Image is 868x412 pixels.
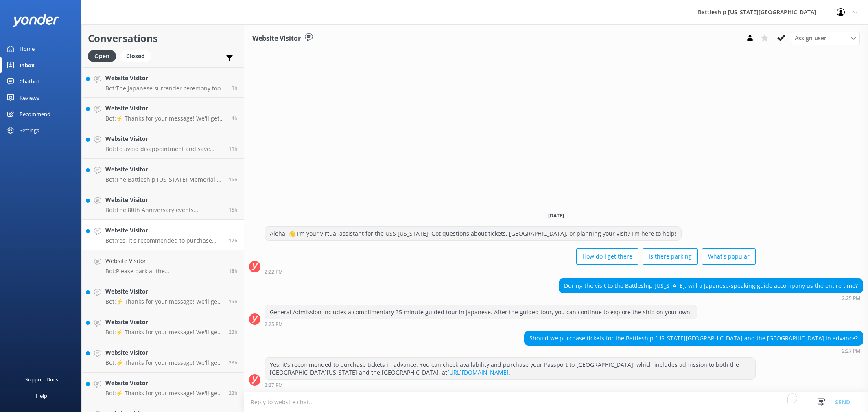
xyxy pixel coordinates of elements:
div: Settings [20,122,39,138]
p: Bot: ⚡ Thanks for your message! We'll get back to you as soon as we can. In the meantime, feel fr... [105,359,223,366]
span: Sep 02 2025 02:01pm (UTC -10:00) Pacific/Honolulu [229,267,238,274]
strong: 2:25 PM [265,322,283,327]
h4: Website Visitor [105,165,223,174]
a: Website VisitorBot:⚡ Thanks for your message! We'll get back to you as soon as we can. In the mea... [82,311,244,342]
span: Sep 02 2025 01:07pm (UTC -10:00) Pacific/Honolulu [229,298,238,305]
a: Website VisitorBot:⚡ Thanks for your message! We'll get back to you as soon as we can. In the mea... [82,98,244,128]
h4: Website Visitor [105,379,223,388]
div: Sep 02 2025 02:27pm (UTC -10:00) Pacific/Honolulu [524,348,863,353]
div: Sep 02 2025 02:25pm (UTC -10:00) Pacific/Honolulu [559,295,863,301]
div: Home [20,41,35,57]
div: General Admission includes a complimentary 35-minute guided tour in Japanese. After the guided to... [265,305,697,319]
h4: Website Visitor [105,104,225,113]
strong: 2:22 PM [265,270,283,274]
a: Website VisitorBot:Please park at the [GEOGRAPHIC_DATA] parking lot, which has a fee of $7, and t... [82,250,244,281]
div: Should we purchase tickets for the Battleship [US_STATE][GEOGRAPHIC_DATA] and the [GEOGRAPHIC_DAT... [525,331,863,345]
p: Bot: The Japanese surrender ceremony took place on the deck of the USS [US_STATE]. The exact spot... [105,85,225,92]
a: [URL][DOMAIN_NAME]. [447,368,510,376]
a: Closed [120,51,155,60]
div: Sep 02 2025 02:22pm (UTC -10:00) Pacific/Honolulu [265,269,756,274]
img: yonder-white-logo.png [12,14,59,27]
p: Bot: The Battleship [US_STATE] Memorial is located on an active U.S. Navy base and can be accesse... [105,176,223,183]
h2: Conversations [88,31,238,46]
span: Sep 03 2025 07:05am (UTC -10:00) Pacific/Honolulu [232,84,238,91]
span: Sep 02 2025 09:00pm (UTC -10:00) Pacific/Honolulu [229,145,238,152]
div: Sep 02 2025 02:25pm (UTC -10:00) Pacific/Honolulu [265,321,697,327]
span: [DATE] [543,212,569,219]
span: Sep 02 2025 08:50am (UTC -10:00) Pacific/Honolulu [229,359,238,366]
div: During the visit to the Battleship [US_STATE], will a Japanese-speaking guide accompany us the en... [559,279,863,293]
h4: Website Visitor [105,74,225,83]
span: Sep 02 2025 08:49am (UTC -10:00) Pacific/Honolulu [229,390,238,397]
a: Open [88,51,120,60]
p: Bot: ⚡ Thanks for your message! We'll get back to you as soon as we can. In the meantime, feel fr... [105,390,223,397]
a: Website VisitorBot:The Japanese surrender ceremony took place on the deck of the USS [US_STATE]. ... [82,67,244,98]
p: Bot: Please park at the [GEOGRAPHIC_DATA] parking lot, which has a fee of $7, and then take the s... [105,267,223,275]
span: Sep 02 2025 05:05pm (UTC -10:00) Pacific/Honolulu [229,206,238,213]
div: Yes, it's recommended to purchase tickets in advance. You can check availability and purchase you... [265,358,755,379]
h4: Website Visitor [105,348,223,357]
div: Recommend [20,106,50,122]
a: Website VisitorBot:⚡ Thanks for your message! We'll get back to you as soon as we can. In the mea... [82,373,244,403]
button: What's popular [702,248,756,265]
h4: Website Visitor [105,287,223,296]
p: Bot: Yes, it's recommended to purchase tickets in advance. You can check availability and purchas... [105,237,223,244]
strong: 2:25 PM [842,296,860,301]
div: Aloha! 👋 I’m your virtual assistant for the USS [US_STATE]. Got questions about tickets, [GEOGRAP... [265,227,681,241]
div: Inbox [20,57,35,73]
p: Bot: The 80th Anniversary events commemorating the end of WWII will take place from [DATE] to [DA... [105,206,223,214]
div: Open [88,50,116,62]
h4: Website Visitor [105,318,223,327]
div: Support Docs [25,371,58,388]
p: Bot: ⚡ Thanks for your message! We'll get back to you as soon as we can. In the meantime, feel fr... [105,329,223,336]
a: Website VisitorBot:Yes, it's recommended to purchase tickets in advance. You can check availabili... [82,220,244,250]
div: Sep 02 2025 02:27pm (UTC -10:00) Pacific/Honolulu [265,382,756,388]
p: Bot: ⚡ Thanks for your message! We'll get back to you as soon as we can. In the meantime, feel fr... [105,115,225,122]
h4: Website Visitor [105,256,223,265]
h3: Website Visitor [252,33,301,44]
h4: Website Visitor [105,226,223,235]
span: Sep 02 2025 08:53am (UTC -10:00) Pacific/Honolulu [229,329,238,335]
span: Sep 02 2025 05:14pm (UTC -10:00) Pacific/Honolulu [229,176,238,183]
span: Sep 02 2025 02:27pm (UTC -10:00) Pacific/Honolulu [229,237,238,244]
div: Reviews [20,90,39,106]
a: Website VisitorBot:To avoid disappointment and save time, it's highly recommended to reserve tick... [82,128,244,159]
div: Help [36,388,47,404]
button: Is there parking [643,248,698,265]
span: Sep 03 2025 04:13am (UTC -10:00) Pacific/Honolulu [232,115,238,122]
div: Assign User [791,32,860,45]
h4: Website Visitor [105,195,223,204]
a: Website VisitorBot:⚡ Thanks for your message! We'll get back to you as soon as we can. In the mea... [82,342,244,373]
div: Closed [120,50,151,62]
a: Website VisitorBot:⚡ Thanks for your message! We'll get back to you as soon as we can. In the mea... [82,281,244,311]
span: Assign user [795,34,826,43]
button: How do I get there [576,248,638,265]
strong: 2:27 PM [842,348,860,353]
h4: Website Visitor [105,134,223,143]
p: Bot: ⚡ Thanks for your message! We'll get back to you as soon as we can. In the meantime, feel fr... [105,298,223,305]
p: Bot: To avoid disappointment and save time, it's highly recommended to reserve tickets or tours t... [105,145,223,153]
a: Website VisitorBot:The 80th Anniversary events commemorating the end of WWII will take place from... [82,189,244,220]
textarea: To enrich screen reader interactions, please activate Accessibility in Grammarly extension settings [244,392,868,412]
strong: 2:27 PM [265,383,283,388]
a: Website VisitorBot:The Battleship [US_STATE] Memorial is located on an active U.S. Navy base and ... [82,159,244,189]
div: Chatbot [20,73,39,90]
